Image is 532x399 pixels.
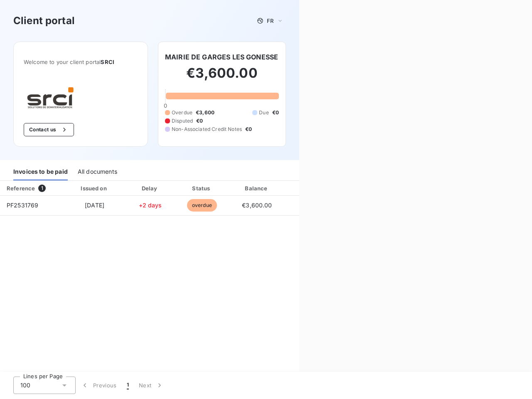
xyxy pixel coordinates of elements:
span: 1 [127,381,129,389]
button: Next [134,377,169,394]
span: +2 days [139,202,162,209]
span: 0 [164,102,167,109]
span: Welcome to your client portal [24,59,138,65]
span: PF2531769 [7,202,38,209]
div: Invoices to be paid [13,163,68,180]
span: Due [259,109,268,116]
span: FR [267,17,273,24]
span: Disputed [172,117,193,125]
button: Contact us [24,123,74,136]
span: 1 [38,185,46,192]
span: SRCI [101,59,114,65]
span: overdue [187,199,217,212]
h3: Client portal [13,13,75,28]
span: Non-Associated Credit Notes [172,126,242,133]
span: Overdue [172,109,192,116]
span: €0 [196,117,203,125]
span: 100 [20,381,30,389]
h2: €3,600.00 [165,65,279,90]
span: [DATE] [85,202,104,209]
span: €3,600.00 [242,202,272,209]
span: €3,600 [196,109,214,116]
div: Status [177,184,227,192]
div: PDF [287,184,329,192]
h6: MAIRIE DE GARGES LES GONESSE [165,52,278,62]
img: Company logo [24,85,77,110]
div: Balance [230,184,284,192]
button: Previous [76,377,122,394]
span: €0 [272,109,279,116]
span: €0 [245,126,252,133]
div: Issued on [66,184,123,192]
div: All documents [78,163,117,180]
div: Delay [127,184,174,192]
button: 1 [122,377,134,394]
div: Reference [7,185,35,192]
